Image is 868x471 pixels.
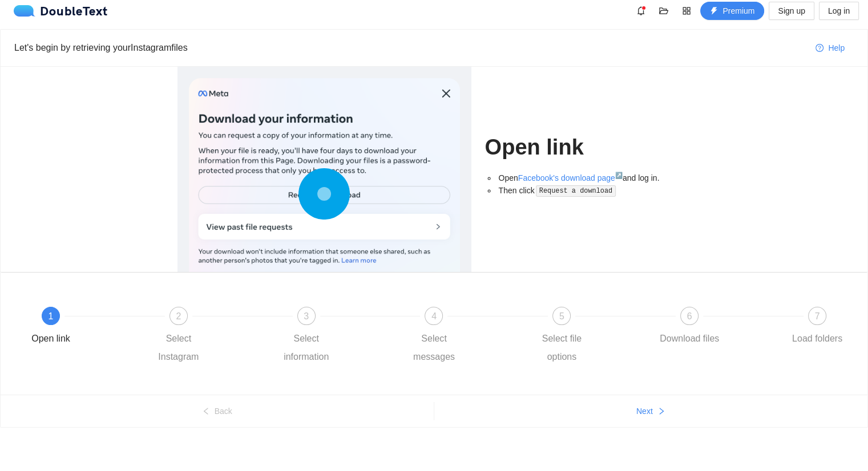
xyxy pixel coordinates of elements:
span: thunderbolt [710,7,718,16]
div: 3Select information [273,307,401,366]
li: Open and log in. [496,172,691,184]
span: Help [828,42,845,54]
a: logoDoubleText [14,5,108,17]
div: Select information [273,330,340,366]
span: Sign up [778,5,805,17]
div: Select messages [401,330,467,366]
div: 2Select Instagram [146,307,273,366]
div: 4Select messages [401,307,528,366]
div: 5Select file options [528,307,656,366]
span: 6 [687,311,692,321]
h1: Open link [485,134,691,161]
sup: ↗ [615,172,623,178]
div: Select Instagram [146,330,212,366]
div: Load folders [792,330,842,348]
button: appstore [677,2,696,20]
div: DoubleText [14,5,108,17]
button: bell [632,2,650,20]
button: Nextright [434,402,868,420]
span: 5 [559,311,564,321]
a: Facebook's download page↗ [518,173,623,182]
span: right [657,407,665,416]
span: question-circle [815,44,823,53]
button: Sign up [769,2,814,20]
span: bell [632,6,649,15]
div: Select file options [528,330,595,366]
span: Premium [722,5,754,17]
span: appstore [678,6,695,15]
div: Let's begin by retrieving your Instagram files [14,40,806,55]
li: Then click [496,184,691,197]
code: Request a download [536,185,616,197]
button: Log in [819,2,859,20]
button: thunderboltPremium [700,2,764,20]
div: Open link [31,330,70,348]
span: 2 [176,311,181,321]
button: folder-open [655,2,673,20]
div: Download files [660,330,719,348]
img: logo [14,5,40,17]
span: Next [636,405,653,417]
span: Log in [828,5,850,17]
span: folder-open [655,6,672,15]
button: leftBack [1,402,434,420]
span: 7 [815,311,820,321]
button: question-circleHelp [806,39,854,57]
div: 6Download files [656,307,784,348]
span: 3 [304,311,309,321]
span: 4 [431,311,437,321]
div: 1Open link [18,307,146,348]
span: 1 [49,311,54,321]
div: 7Load folders [784,307,850,348]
